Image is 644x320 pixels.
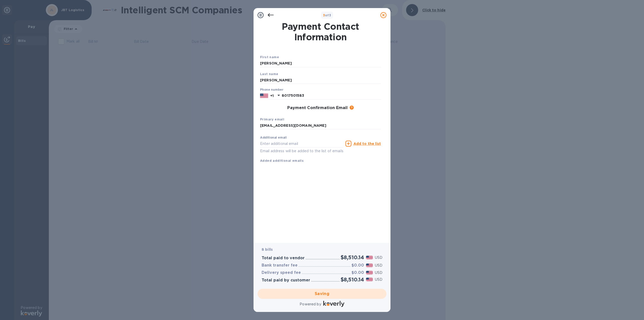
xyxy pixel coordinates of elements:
input: Enter additional email [260,140,343,147]
h1: Payment Contact Information [260,21,381,42]
p: USD [375,270,382,275]
img: USD [366,271,373,274]
span: 3 [323,13,325,17]
img: USD [366,264,373,267]
p: Powered by [300,302,321,307]
p: +1 [270,93,274,98]
input: Enter your last name [260,76,381,84]
h3: $0.00 [351,270,364,275]
label: Phone number [260,88,283,91]
input: Enter your phone number [282,92,381,100]
p: USD [375,263,382,268]
img: Logo [323,301,344,307]
h3: Bank transfer fee [262,263,298,268]
img: USD [366,256,373,259]
b: of 3 [323,13,331,17]
p: USD [375,277,382,282]
b: Primary email [260,117,284,121]
b: First name [260,55,279,59]
h3: Payment Confirmation Email [287,106,348,110]
input: Enter your primary name [260,122,381,130]
h3: $0.00 [351,263,364,268]
b: Last name [260,72,278,76]
h2: $8,510.14 [341,276,364,283]
img: US [260,93,268,99]
label: Additional email [260,136,287,139]
p: USD [375,255,382,260]
h3: Delivery speed fee [262,270,301,275]
b: 8 bills [262,247,273,251]
h3: Total paid by customer [262,278,310,283]
input: Enter your first name [260,60,381,67]
b: Added additional emails [260,159,304,163]
h3: Total paid to vendor [262,256,305,261]
u: Add to the list [353,142,381,146]
img: USD [366,278,373,281]
h2: $8,510.14 [341,254,364,261]
p: Email address will be added to the list of emails [260,148,343,154]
